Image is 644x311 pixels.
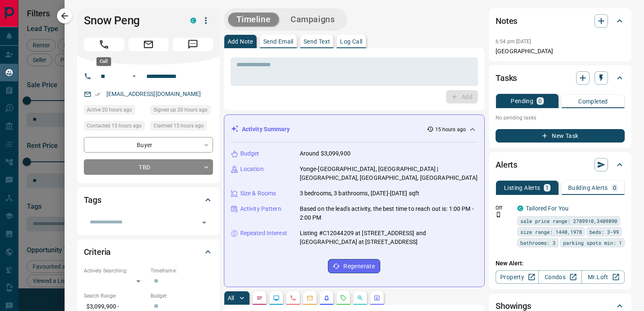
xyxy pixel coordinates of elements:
[151,105,213,117] div: Sun Aug 17 2025
[300,149,351,158] p: Around $3,099,900
[84,292,146,300] p: Search Range:
[496,270,539,284] a: Property
[496,129,625,143] button: New Task
[538,270,582,284] a: Condos
[306,295,313,301] svg: Emails
[328,259,380,273] button: Regenerate
[545,185,549,191] p: 1
[151,121,213,133] div: Sun Aug 17 2025
[228,13,279,26] button: Timeline
[84,121,146,133] div: Sun Aug 17 2025
[496,155,625,175] div: Alerts
[263,39,293,44] p: Send Email
[153,122,204,130] span: Claimed 15 hours ago
[304,39,330,44] p: Send Text
[96,57,111,66] div: Call
[538,98,542,104] p: 0
[340,39,362,44] p: Log Call
[84,14,178,27] h1: Snow Peng
[84,137,213,153] div: Buyer
[300,205,478,222] p: Based on the lead's activity, the best time to reach out is: 1:00 PM - 2:00 PM
[435,126,466,133] p: 15 hours ago
[87,106,132,114] span: Active 20 hours ago
[511,98,533,104] p: Pending
[153,106,208,114] span: Signed up 20 hours ago
[240,149,260,158] p: Budget
[496,111,625,124] p: No pending tasks
[151,267,213,275] p: Timeframe:
[84,245,111,259] h2: Criteria
[496,71,517,85] h2: Tasks
[84,105,146,117] div: Sun Aug 17 2025
[240,189,276,198] p: Size & Rooms
[190,18,196,23] div: condos.ca
[240,165,264,174] p: Location
[526,205,569,212] a: Tailored For You
[290,295,296,301] svg: Calls
[496,68,625,88] div: Tasks
[87,122,142,130] span: Contacted 15 hours ago
[84,193,101,207] h2: Tags
[300,165,478,182] p: Yonge-[GEOGRAPHIC_DATA], [GEOGRAPHIC_DATA] | [GEOGRAPHIC_DATA], [GEOGRAPHIC_DATA], [GEOGRAPHIC_DATA]
[300,189,420,198] p: 3 bedrooms, 3 bathrooms, [DATE]-[DATE] sqft
[242,125,290,134] p: Activity Summary
[357,295,364,301] svg: Opportunities
[578,98,608,104] p: Completed
[84,267,146,275] p: Actively Searching:
[84,190,213,210] div: Tags
[282,13,343,26] button: Campaigns
[84,242,213,262] div: Criteria
[323,295,330,301] svg: Listing Alerts
[198,217,210,228] button: Open
[84,159,213,175] div: TBD
[273,295,280,301] svg: Lead Browsing Activity
[563,238,622,247] span: parking spots min: 1
[151,292,213,300] p: Budget:
[374,295,380,301] svg: Agent Actions
[340,295,347,301] svg: Requests
[84,38,124,51] span: Call
[228,39,253,44] p: Add Note
[496,158,517,171] h2: Alerts
[517,205,523,211] div: condos.ca
[95,91,101,97] svg: Email Verified
[496,39,531,44] p: 6:54 pm [DATE]
[496,212,501,218] svg: Push Notification Only
[231,122,478,137] div: Activity Summary15 hours ago
[240,229,287,238] p: Repeated Interest
[128,38,169,51] span: Email
[240,205,281,213] p: Activity Pattern
[496,11,625,31] div: Notes
[589,228,619,236] span: beds: 3-99
[520,217,617,225] span: sale price range: 2789910,3409890
[520,238,556,247] span: bathrooms: 3
[129,71,139,81] button: Open
[173,38,213,51] span: Message
[613,185,616,191] p: 0
[504,185,540,191] p: Listing Alerts
[496,47,625,56] p: [GEOGRAPHIC_DATA]
[568,185,608,191] p: Building Alerts
[582,270,625,284] a: Mr.Loft
[256,295,263,301] svg: Notes
[520,228,582,236] span: size range: 1440,1978
[496,204,512,212] p: Off
[496,14,517,28] h2: Notes
[106,91,201,97] a: [EMAIL_ADDRESS][DOMAIN_NAME]
[228,295,234,301] p: All
[496,259,625,268] p: New Alert:
[300,229,478,246] p: Listing #C12044209 at [STREET_ADDRESS] and [GEOGRAPHIC_DATA] at [STREET_ADDRESS]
